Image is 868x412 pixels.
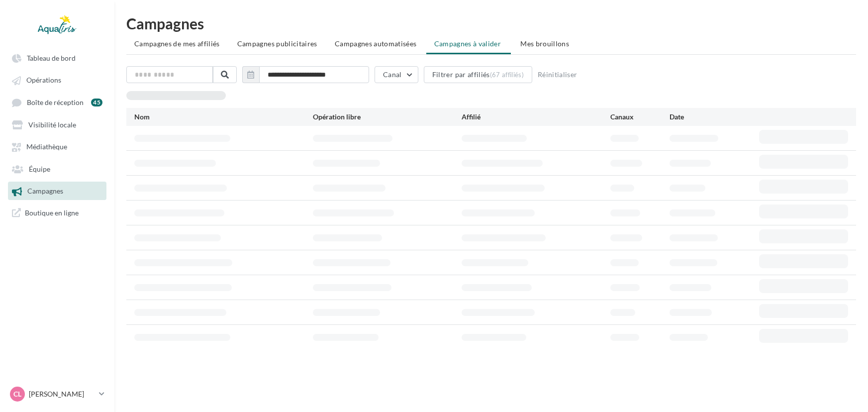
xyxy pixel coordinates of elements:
[26,76,61,85] span: Opérations
[27,187,63,196] span: Campagnes
[27,98,84,106] span: Boîte de réception
[424,66,532,83] button: Filtrer par affiliés(67 affiliés)
[462,112,610,122] div: Affilié
[126,16,856,31] h1: Campagnes
[375,66,418,83] button: Canal
[6,93,108,111] a: Boîte de réception 45
[6,182,108,200] a: Campagnes
[490,71,524,79] div: (67 affiliés)
[6,71,108,89] a: Opérations
[29,389,95,399] p: [PERSON_NAME]
[8,385,106,404] a: CL [PERSON_NAME]
[134,112,313,122] div: Nom
[335,39,417,48] span: Campagnes automatisées
[27,54,76,62] span: Tableau de bord
[534,69,581,81] button: Réinitialiser
[91,99,102,106] div: 45
[6,204,108,221] a: Boutique en ligne
[6,160,108,178] a: Équipe
[25,208,79,217] span: Boutique en ligne
[6,115,108,133] a: Visibilité locale
[13,389,21,399] span: CL
[6,137,108,155] a: Médiathèque
[28,120,76,129] span: Visibilité locale
[6,49,108,67] a: Tableau de bord
[520,39,569,48] span: Mes brouillons
[26,143,67,151] span: Médiathèque
[610,112,670,122] div: Canaux
[237,39,317,48] span: Campagnes publicitaires
[134,39,220,48] span: Campagnes de mes affiliés
[313,112,462,122] div: Opération libre
[670,112,759,122] div: Date
[29,165,50,173] span: Équipe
